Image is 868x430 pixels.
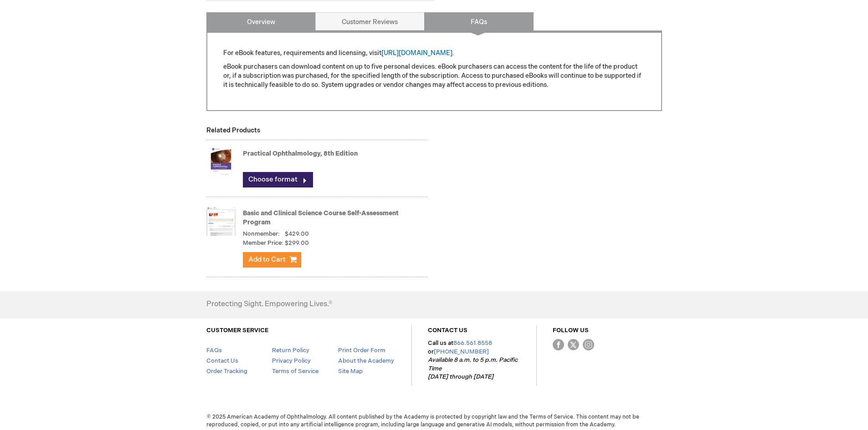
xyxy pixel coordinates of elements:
strong: Related Products [206,126,260,134]
span: $299.00 [285,239,309,248]
a: [PHONE_NUMBER] [434,348,489,355]
span: Add to Cart [248,255,286,264]
p: eBook purchasers can download content on up to five personal devices. eBook purchasers can access... [223,62,645,90]
span: © 2025 American Academy of Ophthalmology. All content published by the Academy is protected by co... [200,413,669,429]
p: Call us at or [428,339,520,381]
a: Return Policy [272,347,309,354]
a: CUSTOMER SERVICE [206,327,268,334]
img: instagram [583,339,594,350]
a: Contact Us [206,357,238,364]
a: FAQs [206,347,222,354]
a: Print Order Form [338,347,385,354]
a: FAQs [424,12,534,30]
a: Basic and Clinical Science Course Self-Assessment Program [243,209,399,226]
h4: Protecting Sight. Empowering Lives.® [206,300,332,309]
a: Order Tracking [206,368,247,375]
a: [URL][DOMAIN_NAME] [381,49,452,57]
img: Facebook [553,339,564,350]
a: Practical Ophthalmology, 8th Edition [243,150,358,157]
strong: Nonmember: [243,230,280,238]
button: Add to Cart [243,252,301,268]
img: Practical Ophthalmology, 8th Edition [206,143,236,180]
strong: Member Price: [243,239,283,248]
a: Terms of Service [272,368,318,375]
em: Available 8 a.m. to 5 p.m. Pacific Time [DATE] through [DATE] [428,356,518,380]
a: About the Academy [338,357,394,364]
img: Twitter [568,339,579,350]
a: Overview [206,12,316,30]
a: 866.561.8558 [453,339,492,347]
span: $429.00 [285,230,309,238]
a: CONTACT US [428,327,467,334]
a: Privacy Policy [272,357,311,364]
img: Basic and Clinical Science Course Self-Assessment Program [206,203,236,239]
a: Customer Reviews [315,12,425,30]
p: For eBook features, requirements and licensing, visit . [223,49,645,58]
a: Choose format [243,172,313,187]
a: Site Map [338,368,363,375]
a: FOLLOW US [553,327,589,334]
